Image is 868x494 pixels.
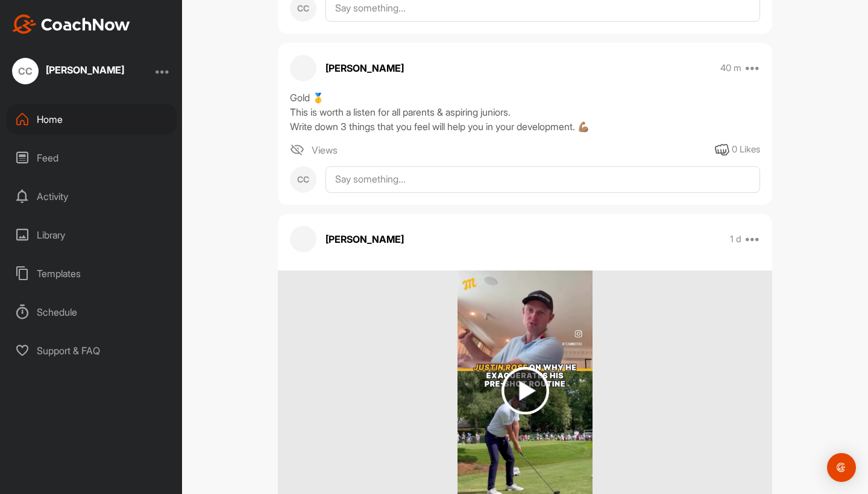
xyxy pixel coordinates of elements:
[325,232,404,246] p: [PERSON_NAME]
[7,220,177,250] div: Library
[827,453,856,482] div: Open Intercom Messenger
[7,143,177,173] div: Feed
[290,166,316,193] div: CC
[7,258,177,289] div: Templates
[7,336,177,366] div: Support & FAQ
[290,143,304,157] img: icon
[720,62,741,74] p: 40 m
[46,65,124,75] div: [PERSON_NAME]
[290,90,760,134] div: Gold 🥇 This is worth a listen for all parents & aspiring juniors. Write down 3 things that you fe...
[7,297,177,327] div: Schedule
[325,61,404,75] p: [PERSON_NAME]
[12,14,130,34] img: CoachNow
[502,367,549,414] img: play
[12,58,39,84] div: CC
[7,104,177,134] div: Home
[7,181,177,211] div: Activity
[312,143,338,157] span: Views
[732,143,760,157] div: 0 Likes
[730,233,741,245] p: 1 d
